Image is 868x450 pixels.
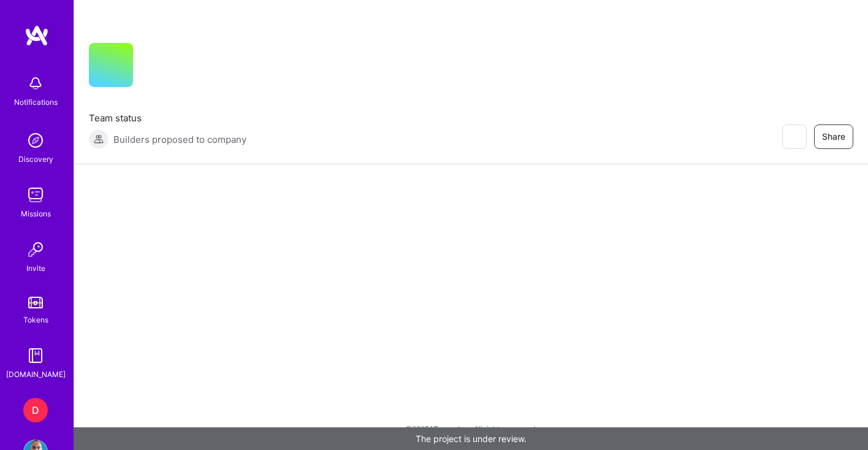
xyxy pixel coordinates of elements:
button: Share [814,124,853,149]
span: Share [822,131,845,143]
img: Invite [23,237,48,262]
img: tokens [28,297,43,308]
img: guide book [23,343,48,368]
div: The project is under review. [74,427,868,450]
div: Discovery [18,153,53,166]
div: Missions [21,207,51,220]
span: Team status [89,112,246,124]
div: Notifications [14,96,58,109]
i: icon EyeClosed [789,132,799,142]
span: Builders proposed to company [113,133,246,146]
a: D [20,398,51,422]
i: icon CompanyGray [148,63,158,72]
img: Builders proposed to company [89,129,108,149]
img: logo [25,25,49,47]
div: Invite [26,262,45,275]
div: [DOMAIN_NAME] [6,368,66,381]
img: discovery [23,128,48,153]
div: D [23,398,48,422]
img: teamwork [23,183,48,207]
div: Tokens [23,313,48,326]
img: bell [23,71,48,96]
